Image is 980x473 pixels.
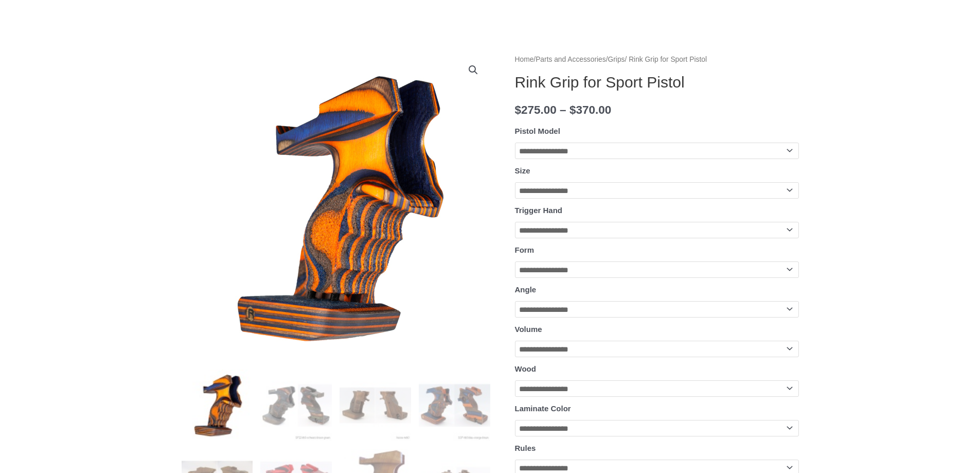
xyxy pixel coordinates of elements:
[569,103,576,116] span: $
[515,103,522,116] span: $
[515,53,799,66] nav: Breadcrumb
[464,61,483,79] a: View full-screen image gallery
[569,103,611,116] bdi: 370.00
[515,325,542,334] label: Volume
[340,370,411,441] img: Rink Grip for Sport Pistol - Image 3
[515,285,537,294] label: Angle
[515,364,536,373] label: Wood
[515,166,530,175] label: Size
[515,56,534,63] a: Home
[560,103,566,116] span: –
[419,370,490,441] img: Rink Grip for Sport Pistol - Image 4
[182,370,253,441] img: Rink Grip for Sport Pistol
[515,206,563,215] label: Trigger Hand
[515,404,571,413] label: Laminate Color
[536,56,606,63] a: Parts and Accessories
[515,246,534,254] label: Form
[515,127,560,135] label: Pistol Model
[515,73,799,92] h1: Rink Grip for Sport Pistol
[515,103,557,116] bdi: 275.00
[515,444,536,452] label: Rules
[608,56,625,63] a: Grips
[260,370,332,441] img: Rink Grip for Sport Pistol - Image 2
